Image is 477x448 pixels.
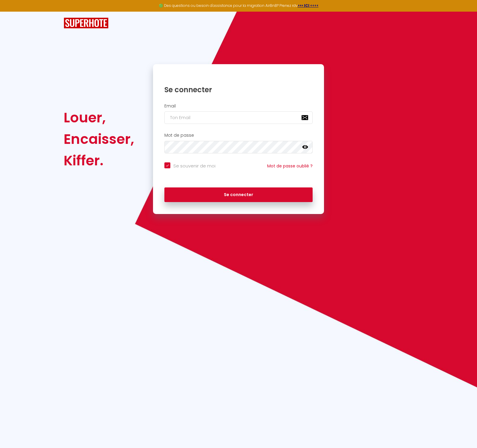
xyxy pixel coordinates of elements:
input: Ton Email [164,111,313,124]
a: >>> ICI <<<< [298,3,319,8]
h1: Se connecter [164,85,313,94]
div: Encaisser, [64,128,134,150]
h2: Email [164,104,313,109]
h2: Mot de passe [164,133,313,138]
button: Se connecter [164,187,313,202]
img: SuperHote logo [64,18,108,29]
div: Kiffer. [64,150,134,171]
div: Louer, [64,107,134,128]
a: Mot de passe oublié ? [267,163,313,169]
